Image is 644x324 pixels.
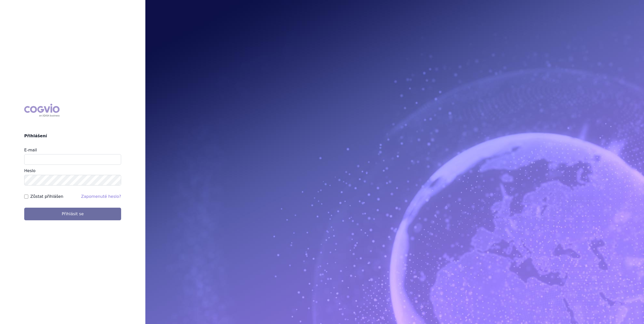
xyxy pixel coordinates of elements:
div: COGVIO [24,104,60,117]
h2: Přihlášení [24,133,121,139]
label: E-mail [24,148,37,152]
label: Zůstat přihlášen [30,194,63,200]
a: Zapomenuté heslo? [81,194,121,199]
label: Heslo [24,168,35,173]
button: Přihlásit se [24,208,121,220]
